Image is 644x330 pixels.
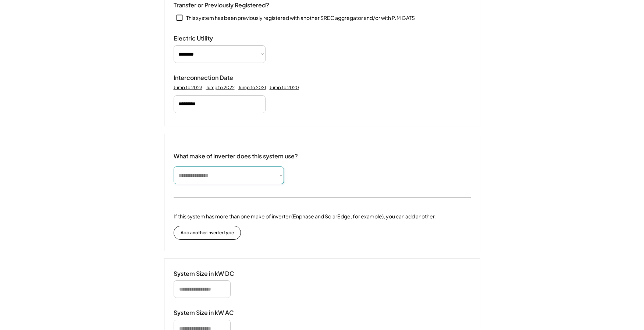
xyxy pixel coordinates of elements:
div: Jump to 2023 [174,85,202,91]
div: Interconnection Date [174,74,247,82]
div: Electric Utility [174,35,247,42]
div: Jump to 2020 [270,85,299,91]
div: If this system has more than one make of inverter (Enphase and SolarEdge, for example), you can a... [174,213,436,220]
div: Jump to 2021 [238,85,266,91]
div: This system has been previously registered with another SREC aggregator and/or with PJM GATS [186,14,415,22]
div: Jump to 2022 [206,85,235,91]
button: Add another inverter type [174,226,241,240]
div: System Size in kW DC [174,270,247,278]
div: Transfer or Previously Registered? [174,1,269,9]
div: What make of inverter does this system use? [174,145,298,162]
div: System Size in kW AC [174,309,247,317]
